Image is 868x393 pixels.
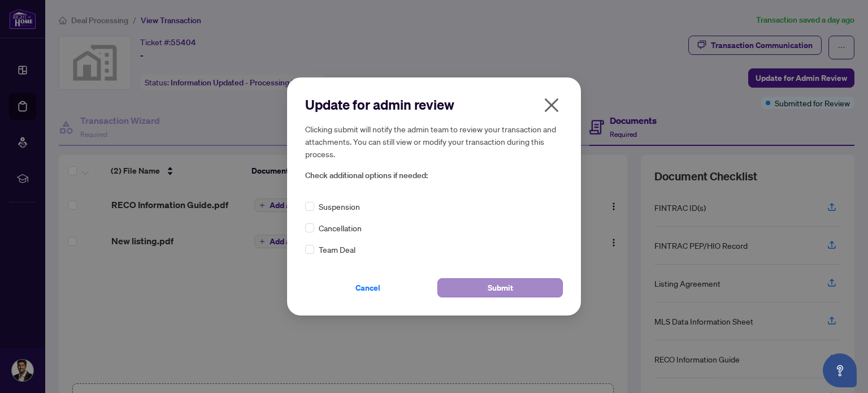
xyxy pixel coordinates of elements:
h2: Update for admin review [305,96,563,114]
h5: Clicking submit will notify the admin team to review your transaction and attachments. You can st... [305,123,563,160]
span: Cancel [355,279,380,297]
span: Team Deal [319,243,355,256]
span: close [542,96,561,114]
span: Submit [488,279,513,297]
button: Open asap [823,353,857,387]
span: Cancellation [319,222,362,234]
span: Check additional options if needed: [305,169,563,182]
button: Cancel [305,278,431,297]
button: Submit [437,278,563,297]
span: Suspension [319,200,360,213]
